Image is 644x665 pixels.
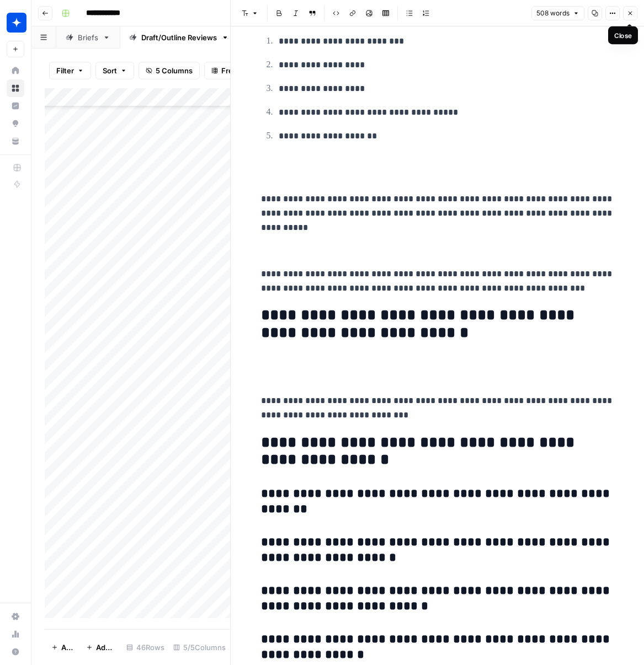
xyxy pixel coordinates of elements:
[122,639,169,656] div: 46 Rows
[45,639,79,656] button: Add Row
[56,65,74,76] span: Filter
[56,26,120,49] a: Briefs
[536,8,570,18] span: 508 words
[614,30,632,40] div: Close
[78,32,98,43] div: Briefs
[103,65,117,76] span: Sort
[141,32,217,43] div: Draft/Outline Reviews
[204,62,285,79] button: Freeze Columns
[96,642,115,653] span: Add 10 Rows
[531,6,584,20] button: 508 words
[7,115,24,132] a: Opportunities
[7,643,24,661] button: Help + Support
[7,79,24,97] a: Browse
[7,132,24,150] a: Your Data
[120,26,238,49] a: Draft/Outline Reviews
[169,639,230,656] div: 5/5 Columns
[7,13,26,33] img: Wiz Logo
[7,97,24,115] a: Insights
[221,65,278,76] span: Freeze Columns
[95,62,134,79] button: Sort
[7,608,24,625] a: Settings
[7,9,24,36] button: Workspace: Wiz
[7,625,24,643] a: Usage
[49,62,91,79] button: Filter
[156,65,193,76] span: 5 Columns
[79,639,122,656] button: Add 10 Rows
[7,62,24,79] a: Home
[139,62,200,79] button: 5 Columns
[61,642,73,653] span: Add Row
